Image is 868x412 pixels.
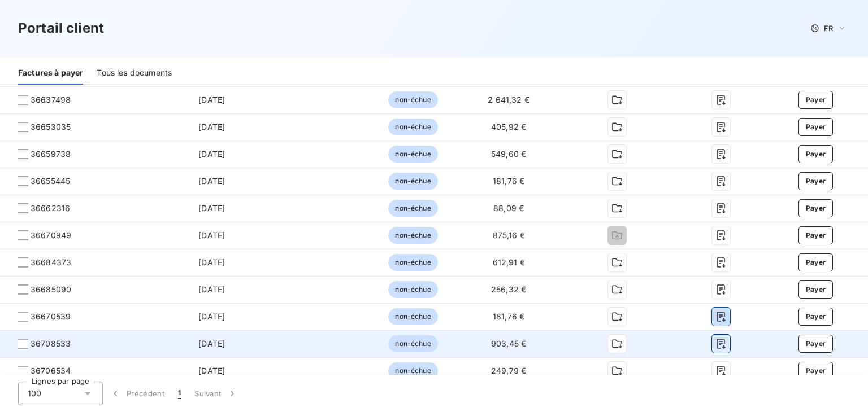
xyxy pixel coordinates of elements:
span: 36706534 [31,365,71,376]
span: 875,16 € [493,230,525,240]
button: Payer [798,199,834,217]
span: 1 [178,388,181,399]
span: 181,76 € [493,312,524,321]
span: [DATE] [198,339,225,348]
span: non-échue [388,146,437,163]
span: 2 641,32 € [488,95,530,104]
span: 36685090 [31,284,71,295]
span: 181,76 € [493,176,524,186]
span: [DATE] [198,149,225,159]
span: non-échue [388,227,437,244]
span: 903,45 € [491,339,526,348]
button: 1 [171,382,188,405]
h3: Portail client [18,18,104,38]
span: 36670949 [31,230,71,241]
button: Payer [798,362,834,380]
div: Factures à payer [18,61,83,85]
span: non-échue [388,173,437,190]
span: [DATE] [198,366,225,375]
span: 36662316 [31,203,70,214]
span: [DATE] [198,312,225,321]
span: 36653035 [31,121,71,133]
span: 256,32 € [491,284,526,294]
span: non-échue [388,308,437,325]
span: 36670539 [31,311,71,322]
span: 100 [28,388,41,399]
span: non-échue [388,91,437,108]
span: 88,09 € [493,203,524,213]
span: 36655445 [31,176,70,187]
button: Payer [798,172,834,190]
button: Payer [798,280,834,299]
button: Payer [798,253,834,271]
div: Tous les documents [97,61,172,85]
span: 549,60 € [491,149,526,159]
button: Suivant [188,382,245,405]
span: non-échue [388,335,437,352]
span: 612,91 € [493,257,525,267]
span: 36659738 [31,148,71,160]
span: non-échue [388,119,437,135]
span: [DATE] [198,257,225,267]
button: Payer [798,308,834,326]
button: Payer [798,118,834,136]
span: FR [824,24,833,33]
span: [DATE] [198,230,225,240]
span: [DATE] [198,203,225,213]
button: Précédent [103,382,171,405]
span: 36684373 [31,257,71,268]
span: non-échue [388,254,437,271]
span: non-échue [388,362,437,379]
span: 36637498 [31,94,71,106]
span: non-échue [388,281,437,298]
span: non-échue [388,200,437,217]
button: Payer [798,145,834,163]
button: Payer [798,91,834,109]
span: [DATE] [198,284,225,294]
span: 249,79 € [491,366,526,375]
span: [DATE] [198,176,225,186]
span: 36708533 [31,338,71,349]
span: 405,92 € [491,122,526,132]
span: [DATE] [198,95,225,104]
button: Payer [798,335,834,353]
button: Payer [798,226,834,244]
span: [DATE] [198,122,225,132]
